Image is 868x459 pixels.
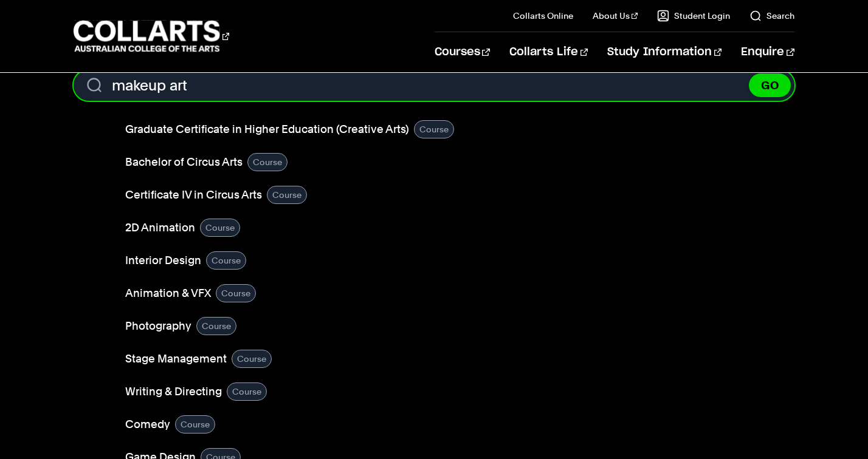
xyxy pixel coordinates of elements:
div: Go to homepage [74,19,229,53]
a: About Us [593,10,638,22]
a: 2D Animation [125,219,195,236]
div: Course [216,284,256,302]
button: GO [749,73,791,97]
div: Course [232,350,272,368]
a: Study Information [607,32,722,72]
a: Enquire [741,32,794,72]
a: Interior Design [125,252,201,269]
a: Comedy [125,416,170,433]
a: Photography [125,318,191,335]
a: Bachelor of Circus Arts [125,154,243,171]
div: Course [227,382,267,401]
form: Search [74,70,794,101]
div: Course [414,120,454,138]
div: Course [200,219,240,237]
div: Course [267,186,307,204]
a: Writing & Directing [125,383,222,400]
div: Course [196,317,236,335]
div: Course [175,415,215,433]
a: Search [749,10,794,22]
input: Enter Search Term [74,70,794,101]
a: Collarts Life [509,32,588,72]
a: Animation & VFX [125,285,211,302]
a: Student Login [657,10,730,22]
a: Collarts Online [513,10,573,22]
a: Graduate Certificate in Higher Education (Creative Arts) [125,121,409,138]
div: Course [206,251,246,270]
a: Courses [435,32,490,72]
a: Stage Management [125,350,227,367]
div: Course [247,153,288,171]
a: Certificate IV in Circus Arts [125,186,262,203]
